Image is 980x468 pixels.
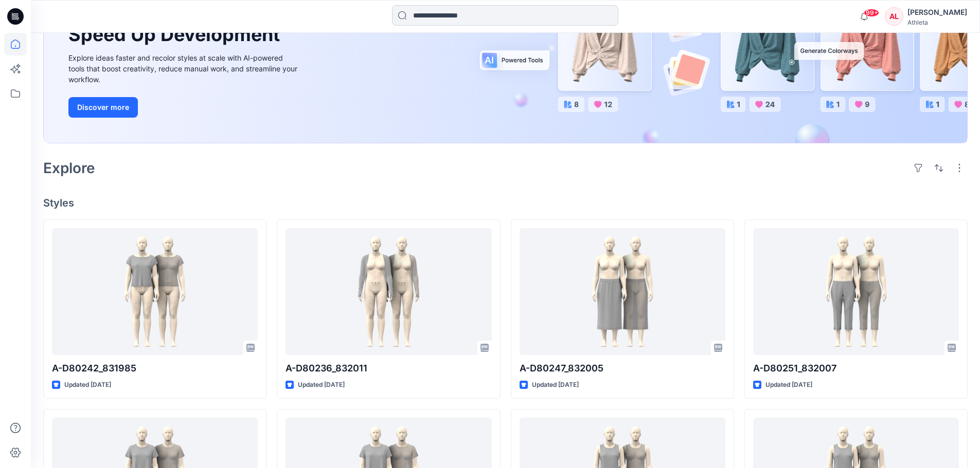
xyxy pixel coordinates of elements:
a: A-D80247_832005 [520,228,725,355]
div: Athleta [907,18,967,26]
div: [PERSON_NAME] [907,6,967,18]
p: Updated [DATE] [64,380,111,390]
div: Explore ideas faster and recolor styles at scale with AI-powered tools that boost creativity, red... [68,52,300,85]
p: Updated [DATE] [532,380,579,390]
h4: Styles [43,197,968,209]
h2: Explore [43,160,95,176]
a: A-D80242_831985 [52,228,258,355]
p: Updated [DATE] [298,380,345,390]
a: A-D80251_832007 [753,228,959,355]
a: A-D80236_832011 [286,228,491,355]
p: A-D80236_832011 [286,361,491,376]
p: Updated [DATE] [765,380,812,390]
p: A-D80242_831985 [52,361,258,376]
button: Discover more [68,97,138,118]
p: A-D80247_832005 [520,361,725,376]
a: Discover more [68,97,300,118]
p: A-D80251_832007 [753,361,959,376]
div: AL [885,7,903,26]
span: 99+ [864,9,879,17]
